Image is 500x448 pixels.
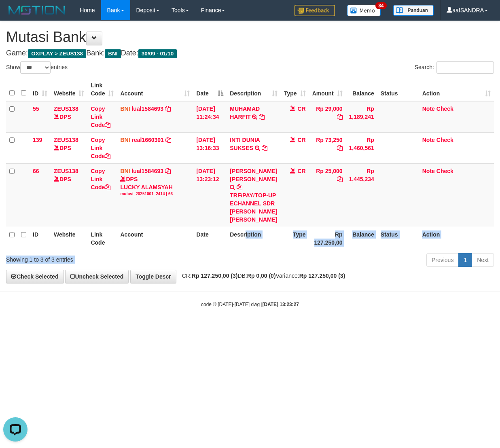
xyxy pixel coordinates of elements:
a: ZEUS138 [54,168,78,174]
strong: Rp 127.250,00 (3) [192,273,238,279]
a: Copy lual1584693 to clipboard [165,168,171,174]
td: Rp 29,000 [309,101,346,133]
small: code © [DATE]-[DATE] dwg | [201,302,299,307]
span: BNI [120,106,130,112]
a: lual1584693 [131,106,163,112]
td: [DATE] 13:16:33 [193,132,227,163]
span: 30/09 - 01/10 [138,49,177,58]
a: Note [422,137,435,143]
a: Note [422,168,435,174]
a: Check [436,168,453,174]
img: panduan.png [393,5,434,16]
a: Check [436,106,453,112]
a: Next [472,253,494,267]
td: Rp 1,445,234 [346,163,377,227]
th: Account [117,227,193,250]
th: Amount: activate to sort column ascending [309,78,346,101]
img: Button%20Memo.svg [347,5,381,16]
div: Showing 1 to 3 of 3 entries [6,252,202,264]
a: ZEUS138 [54,137,78,143]
a: Copy Link Code [91,106,110,128]
th: Action [419,227,494,250]
span: BNI [105,49,121,58]
th: Website: activate to sort column ascending [51,78,87,101]
img: MOTION_logo.png [6,4,68,16]
label: Show entries [6,61,68,74]
td: [DATE] 11:24:34 [193,101,227,133]
a: Copy real1660301 to clipboard [165,137,171,143]
th: Date: activate to sort column descending [193,78,227,101]
select: Showentries [20,61,51,74]
a: Check Selected [6,270,64,283]
span: CR: DB: Variance: [178,273,345,279]
a: real1660301 [131,137,163,143]
th: Action: activate to sort column ascending [419,78,494,101]
th: Account: activate to sort column ascending [117,78,193,101]
th: Link Code [87,227,117,250]
a: lual1584693 [131,168,163,174]
a: Copy INTI DUNIA SUKSES to clipboard [262,145,267,151]
th: Description [227,227,280,250]
a: Toggle Descr [130,270,176,283]
img: Feedback.jpg [294,5,335,16]
td: [DATE] 13:23:12 [193,163,227,227]
a: INTI DUNIA SUKSES [230,137,260,151]
th: Type [281,227,309,250]
div: DPS LUCKY ALAMSYAH [120,175,190,197]
td: Rp 1,189,241 [346,101,377,133]
a: Note [422,106,435,112]
span: 139 [33,137,42,143]
th: ID: activate to sort column ascending [30,78,51,101]
a: Copy Rp 29,000 to clipboard [337,114,343,120]
td: DPS [51,163,87,227]
span: BNI [120,137,130,143]
th: Rp 127.250,00 [309,227,346,250]
a: Copy MUHAMAD HARFIT to clipboard [259,114,265,120]
a: MUHAMAD HARFIT [230,106,260,120]
a: Copy lual1584693 to clipboard [165,106,171,112]
h4: Game: Bank: Date: [6,49,494,57]
a: 1 [458,253,472,267]
th: Balance [346,227,377,250]
a: ZEUS138 [54,106,78,112]
a: Copy Link Code [91,137,110,159]
span: CR [297,168,305,174]
th: Balance [346,78,377,101]
span: OXPLAY > ZEUS138 [28,49,86,58]
div: TRF/PAY/TOP-UP ECHANNEL SDR [PERSON_NAME] [PERSON_NAME] [230,191,277,224]
input: Search: [436,61,494,74]
th: Description: activate to sort column ascending [227,78,280,101]
th: Link Code: activate to sort column ascending [87,78,117,101]
div: mutasi_20251001_2414 | 66 [120,191,190,197]
a: Copy Rp 73,250 to clipboard [337,145,343,151]
th: ID [30,227,51,250]
th: Status [377,78,419,101]
td: DPS [51,132,87,163]
span: 66 [33,168,39,174]
a: Uncheck Selected [65,270,129,283]
span: BNI [120,168,130,174]
th: Type: activate to sort column ascending [281,78,309,101]
a: Check [436,137,453,143]
a: Copy RAMZI MAULANA ZIKRULLOH to clipboard [237,184,242,190]
th: Date [193,227,227,250]
span: 55 [33,106,39,112]
th: Website [51,227,87,250]
span: CR [297,106,305,112]
td: DPS [51,101,87,133]
span: CR [297,137,305,143]
label: Search: [415,61,494,74]
h1: Mutasi Bank [6,29,494,45]
th: Status [377,227,419,250]
strong: [DATE] 13:23:27 [263,302,299,307]
td: Rp 1,460,561 [346,132,377,163]
td: Rp 73,250 [309,132,346,163]
a: Copy Rp 25,000 to clipboard [337,176,343,182]
strong: Rp 0,00 (0) [247,273,276,279]
td: Rp 25,000 [309,163,346,227]
strong: Rp 127.250,00 (3) [299,273,345,279]
a: [PERSON_NAME] [PERSON_NAME] [230,168,277,182]
span: 34 [375,2,386,9]
button: Open LiveChat chat widget [3,3,28,27]
a: Copy Link Code [91,168,110,190]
